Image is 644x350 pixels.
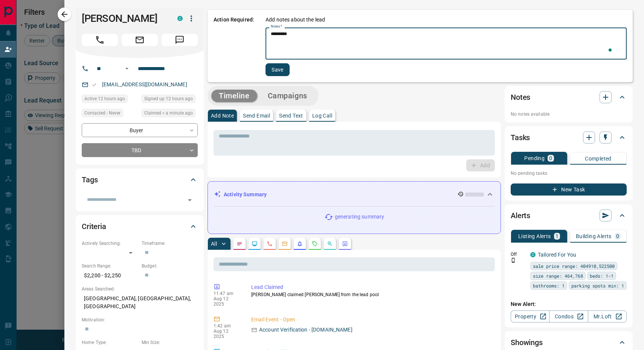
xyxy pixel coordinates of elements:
p: Building Alerts [576,234,612,239]
h2: Tags [82,174,98,186]
div: Alerts [511,206,627,225]
div: Tue Aug 12 2025 [142,109,198,119]
p: [GEOGRAPHIC_DATA], [GEOGRAPHIC_DATA], [GEOGRAPHIC_DATA] [82,292,198,313]
span: Signed up 12 hours ago [144,95,193,102]
p: Activity Summary [224,191,267,199]
p: $2,200 - $2,250 [82,269,138,282]
p: No pending tasks [511,168,627,179]
p: Action Required: [214,16,254,76]
svg: Requests [312,241,318,247]
p: Send Text [279,113,303,118]
h2: Alerts [511,209,530,222]
div: Tasks [511,128,627,147]
a: Tailored For You [538,252,576,258]
p: Add notes about the lead [266,16,325,24]
div: Notes [511,88,627,106]
p: Budget: [142,263,198,269]
div: Criteria [82,217,198,235]
p: New Alert: [511,300,627,308]
div: Mon Aug 11 2025 [82,95,138,105]
button: Timeline [211,90,257,102]
p: Timeframe: [142,240,198,247]
p: Pending [524,156,545,161]
p: Actively Searching: [82,240,138,247]
span: Contacted - Never [84,109,121,117]
span: Email [122,34,158,46]
p: Email Event - Open [251,316,492,324]
p: generating summary [335,213,384,221]
svg: Agent Actions [342,241,348,247]
p: 0 [616,234,619,239]
button: Open [122,64,131,73]
h2: Criteria [82,220,106,232]
p: Min Size: [142,339,198,346]
button: Campaigns [260,90,315,102]
p: Aug 12 2025 [214,296,240,307]
a: Condos [549,310,588,322]
p: Send Email [243,113,270,118]
textarea: To enrich screen reader interactions, please activate Accessibility in Grammarly extension settings [271,31,615,57]
label: Notes [271,24,282,29]
svg: Calls [267,241,273,247]
span: beds: 1-1 [590,272,613,280]
p: Aug 12 2025 [214,329,240,339]
p: Add Note [211,113,234,118]
p: 1 [555,234,559,239]
div: Activity Summary [214,188,494,202]
p: Home Type: [82,339,138,346]
p: Motivation: [82,316,198,323]
p: [PERSON_NAME] claimed [PERSON_NAME] from the lead pool [251,291,492,298]
button: Open [185,195,195,205]
svg: Notes [237,241,243,247]
a: Property [511,310,549,322]
button: Save [266,63,290,76]
p: Completed [585,156,612,161]
p: 0 [549,156,552,161]
span: Active 12 hours ago [84,95,125,102]
span: Message [162,34,198,46]
span: parking spots min: 1 [571,282,624,289]
svg: Opportunities [327,241,333,247]
span: Call [82,34,118,46]
svg: Listing Alerts [297,241,303,247]
span: sale price range: 404910,522500 [533,262,615,270]
div: Buyer [82,123,198,137]
span: size range: 464,768 [533,272,583,280]
p: Account Verification - [DOMAIN_NAME] [259,326,353,334]
button: New Task [511,183,627,196]
h2: Showings [511,336,543,348]
h1: [PERSON_NAME] [82,12,166,24]
span: bathrooms: 1 [533,282,565,289]
p: No notes available [511,111,627,118]
div: Mon Aug 11 2025 [142,95,198,105]
p: All [211,241,217,246]
p: Log Call [312,113,332,118]
div: TBD [82,143,198,157]
p: Lead Claimed [251,283,492,291]
a: [EMAIL_ADDRESS][DOMAIN_NAME] [102,81,187,87]
div: Tags [82,171,198,189]
svg: Emails [282,241,288,247]
svg: Email Valid [92,82,97,87]
a: Mr.Loft [588,310,627,322]
p: Search Range: [82,263,138,269]
p: Listing Alerts [518,234,551,239]
p: Areas Searched: [82,286,198,292]
span: Claimed < a minute ago [144,109,193,117]
h2: Notes [511,91,530,103]
p: 11:47 am [214,291,240,296]
svg: Push Notification Only [511,258,516,263]
p: 1:42 am [214,323,240,329]
p: Off [511,251,526,258]
div: condos.ca [530,252,536,257]
div: condos.ca [177,16,183,21]
h2: Tasks [511,131,530,144]
svg: Lead Browsing Activity [252,241,258,247]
